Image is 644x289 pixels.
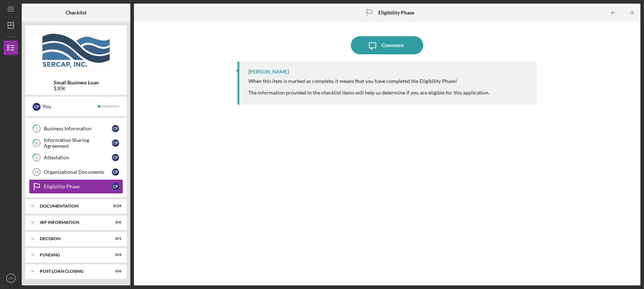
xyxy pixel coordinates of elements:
[29,136,123,150] a: 8Information Sharing AgreementCP
[40,220,103,225] div: IRP Information
[248,78,489,96] div: When this item is marked as complete, it means that you have completed the Eligibility Phase! The...
[44,155,112,160] div: Attestation
[35,126,38,131] tspan: 7
[108,269,121,273] div: 0 / 6
[112,154,119,161] div: C P
[108,220,121,225] div: 0 / 6
[44,169,112,175] div: Organizational Documents
[40,253,103,257] div: Funding
[112,139,119,147] div: C P
[4,271,18,285] button: CP
[35,155,38,160] tspan: 9
[66,10,87,16] b: Checklist
[54,85,99,91] div: $30K
[108,236,121,241] div: 0 / 1
[378,10,414,16] b: Eligibility Phase
[40,204,103,208] div: Documentation
[35,141,38,146] tspan: 8
[29,121,123,136] a: 7Business InformationCP
[54,80,99,85] b: Small Business Loan
[351,36,423,54] button: Comment
[108,253,121,257] div: 0 / 4
[44,126,112,131] div: Business Information
[29,150,123,165] a: 9AttestationCP
[29,165,123,179] a: 10Organizational DocumentsCP
[34,170,38,174] tspan: 10
[29,179,123,194] a: Eligibility PhaseCP
[108,204,121,208] div: 0 / 24
[40,236,103,241] div: Decision
[25,29,127,72] img: Product logo
[112,125,119,132] div: C P
[44,137,112,149] div: Information Sharing Agreement
[248,69,289,75] div: [PERSON_NAME]
[33,103,41,111] div: C P
[42,100,98,113] div: You
[382,36,404,54] div: Comment
[44,184,112,189] div: Eligibility Phase
[112,168,119,176] div: C P
[8,276,13,280] text: CP
[112,183,119,190] div: C P
[40,269,103,273] div: POST LOAN CLOSING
